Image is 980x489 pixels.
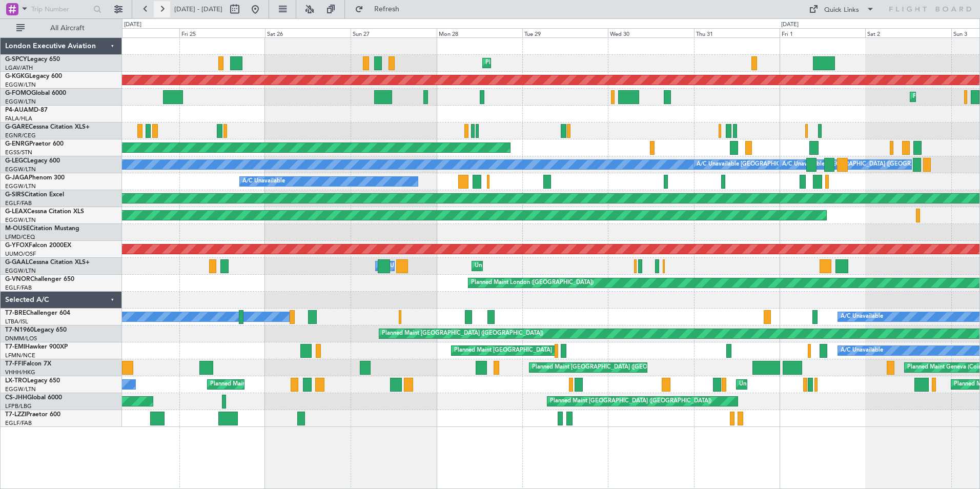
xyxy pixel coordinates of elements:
[5,90,66,96] a: G-FOMOGlobal 6000
[824,5,859,15] div: Quick Links
[5,98,36,106] a: EGGW/LTN
[841,309,883,324] div: A/C Unavailable
[5,259,90,266] a: G-GAALCessna Citation XLS+
[5,276,30,282] span: G-VNOR
[265,28,351,37] div: Sat 26
[5,192,25,198] span: G-SIRS
[780,28,865,37] div: Fri 1
[5,73,62,79] a: G-KGKGLegacy 600
[5,209,84,215] a: G-LEAXCessna Citation XLS
[5,124,29,130] span: G-GARE
[5,141,64,147] a: G-ENRGPraetor 600
[739,377,908,392] div: Unplanned Maint [GEOGRAPHIC_DATA] ([GEOGRAPHIC_DATA])
[5,149,32,156] a: EGSS/STN
[5,158,27,164] span: G-LEGC
[210,377,372,392] div: Planned Maint [GEOGRAPHIC_DATA] ([GEOGRAPHIC_DATA])
[5,361,51,367] a: T7-FFIFalcon 7X
[694,28,780,37] div: Thu 31
[5,56,60,63] a: G-SPCYLegacy 650
[5,107,48,113] a: P4-AUAMD-87
[437,28,522,37] div: Mon 28
[93,28,179,37] div: Thu 24
[5,369,35,376] a: VHHH/HKG
[5,226,30,232] span: M-OUSE
[5,209,27,215] span: G-LEAX
[5,378,60,384] a: LX-TROLegacy 650
[5,81,36,89] a: EGGW/LTN
[27,25,108,32] span: All Aircraft
[697,157,863,172] div: A/C Unavailable [GEOGRAPHIC_DATA] ([GEOGRAPHIC_DATA])
[5,361,23,367] span: T7-FFI
[522,28,608,37] div: Tue 29
[5,250,36,258] a: UUMO/OSF
[5,115,32,123] a: FALA/HLA
[5,141,29,147] span: G-ENRG
[781,21,799,29] div: [DATE]
[5,242,29,249] span: G-YFOX
[5,107,28,113] span: P4-AUA
[5,310,70,316] a: T7-BREChallenger 604
[5,412,60,418] a: T7-LZZIPraetor 600
[5,344,68,350] a: T7-EMIHawker 900XP
[5,395,27,401] span: CS-JHH
[5,124,90,130] a: G-GARECessna Citation XLS+
[5,419,32,427] a: EGLF/FAB
[475,258,643,274] div: Unplanned Maint [GEOGRAPHIC_DATA] ([GEOGRAPHIC_DATA])
[5,242,71,249] a: G-YFOXFalcon 2000EX
[31,2,90,17] input: Trip Number
[5,233,35,241] a: LFMD/CEQ
[532,360,703,375] div: Planned Maint [GEOGRAPHIC_DATA] ([GEOGRAPHIC_DATA] Intl)
[471,275,594,291] div: Planned Maint London ([GEOGRAPHIC_DATA])
[350,1,412,17] button: Refresh
[5,90,31,96] span: G-FOMO
[804,1,880,17] button: Quick Links
[5,64,33,72] a: LGAV/ATH
[5,166,36,173] a: EGGW/LTN
[5,395,62,401] a: CS-JHHGlobal 6000
[174,5,222,14] span: [DATE] - [DATE]
[841,343,883,358] div: A/C Unavailable
[5,132,36,139] a: EGNR/CEG
[5,318,28,325] a: LTBA/ISL
[608,28,693,37] div: Wed 30
[5,56,27,63] span: G-SPCY
[5,276,74,282] a: G-VNORChallenger 650
[485,55,603,71] div: Planned Maint Athens ([PERSON_NAME] Intl)
[550,394,711,409] div: Planned Maint [GEOGRAPHIC_DATA] ([GEOGRAPHIC_DATA])
[5,327,34,333] span: T7-N1960
[11,20,111,36] button: All Aircraft
[5,175,65,181] a: G-JAGAPhenom 300
[5,192,64,198] a: G-SIRSCitation Excel
[5,175,29,181] span: G-JAGA
[5,352,35,359] a: LFMN/NCE
[5,378,27,384] span: LX-TRO
[5,412,26,418] span: T7-LZZI
[5,335,37,342] a: DNMM/LOS
[5,267,36,275] a: EGGW/LTN
[365,6,409,13] span: Refresh
[865,28,951,37] div: Sat 2
[5,259,29,266] span: G-GAAL
[5,344,25,350] span: T7-EMI
[454,343,552,358] div: Planned Maint [GEOGRAPHIC_DATA]
[5,182,36,190] a: EGGW/LTN
[179,28,265,37] div: Fri 25
[5,226,79,232] a: M-OUSECitation Mustang
[382,326,543,341] div: Planned Maint [GEOGRAPHIC_DATA] ([GEOGRAPHIC_DATA])
[782,157,949,172] div: A/C Unavailable [GEOGRAPHIC_DATA] ([GEOGRAPHIC_DATA])
[5,284,32,292] a: EGLF/FAB
[124,21,141,29] div: [DATE]
[5,158,60,164] a: G-LEGCLegacy 600
[5,310,26,316] span: T7-BRE
[5,216,36,224] a: EGGW/LTN
[242,174,285,189] div: A/C Unavailable
[5,73,29,79] span: G-KGKG
[5,385,36,393] a: EGGW/LTN
[5,402,32,410] a: LFPB/LBG
[5,327,67,333] a: T7-N1960Legacy 650
[351,28,436,37] div: Sun 27
[5,199,32,207] a: EGLF/FAB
